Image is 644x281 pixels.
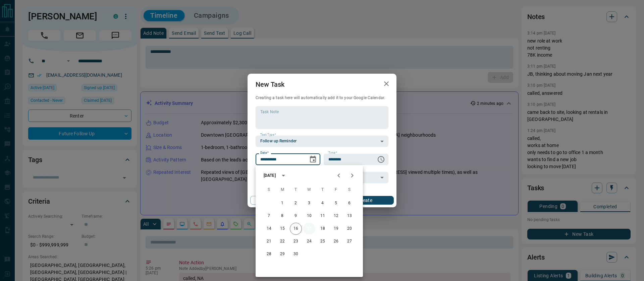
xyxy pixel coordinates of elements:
[263,210,275,222] button: 7
[374,153,388,166] button: Choose time, selected time is 2:00 PM
[343,223,356,235] button: 20
[303,210,315,222] button: 10
[276,197,288,209] button: 1
[263,183,275,197] span: Sunday
[330,210,342,222] button: 12
[260,151,269,155] label: Date
[263,235,275,248] button: 21
[260,133,276,137] label: Task Type
[303,235,315,248] button: 24
[343,183,356,197] span: Saturday
[276,210,288,222] button: 8
[317,210,329,222] button: 11
[336,196,394,205] button: Create
[317,197,329,209] button: 4
[264,172,276,179] div: [DATE]
[306,153,320,166] button: Choose date, selected date is Sep 17, 2025
[248,74,292,95] h2: New Task
[290,235,302,248] button: 23
[250,196,308,205] button: Cancel
[317,183,329,197] span: Thursday
[343,210,356,222] button: 13
[317,223,329,235] button: 18
[276,248,288,260] button: 29
[303,183,315,197] span: Wednesday
[278,170,289,181] button: calendar view is open, switch to year view
[343,197,356,209] button: 6
[345,169,359,182] button: Next month
[276,223,288,235] button: 15
[290,210,302,222] button: 9
[276,183,288,197] span: Monday
[303,197,315,209] button: 3
[256,136,388,147] div: Follow up Reminder
[290,197,302,209] button: 2
[317,235,329,248] button: 25
[330,223,342,235] button: 19
[290,248,302,260] button: 30
[290,183,302,197] span: Tuesday
[343,235,356,248] button: 27
[290,223,302,235] button: 16
[328,151,337,155] label: Time
[303,223,315,235] button: 17
[276,235,288,248] button: 22
[330,183,342,197] span: Friday
[330,235,342,248] button: 26
[263,223,275,235] button: 14
[330,197,342,209] button: 5
[263,248,275,260] button: 28
[332,169,345,182] button: Previous month
[256,95,388,101] p: Creating a task here will automatically add it to your Google Calendar.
